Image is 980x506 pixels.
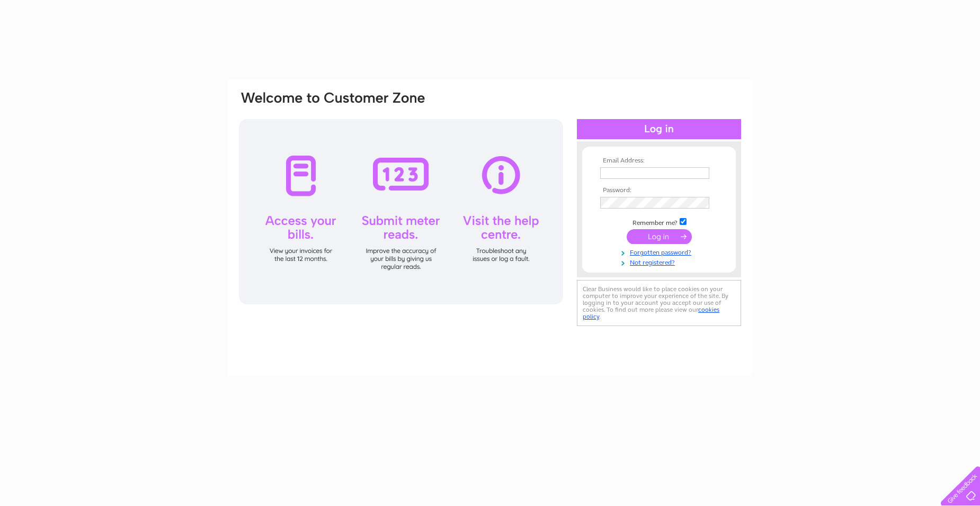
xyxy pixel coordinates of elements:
[697,169,706,177] img: npw-badge-icon-locked.svg
[598,187,720,194] th: Password:
[583,306,719,320] a: cookies policy
[598,157,720,165] th: Email Address:
[577,280,741,326] div: Clear Business would like to place cookies on your computer to improve your experience of the sit...
[598,216,720,227] td: Remember me?
[627,229,692,244] input: Submit
[697,198,706,207] img: npw-badge-icon-locked.svg
[600,247,720,257] a: Forgotten password?
[600,257,720,267] a: Not registered?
